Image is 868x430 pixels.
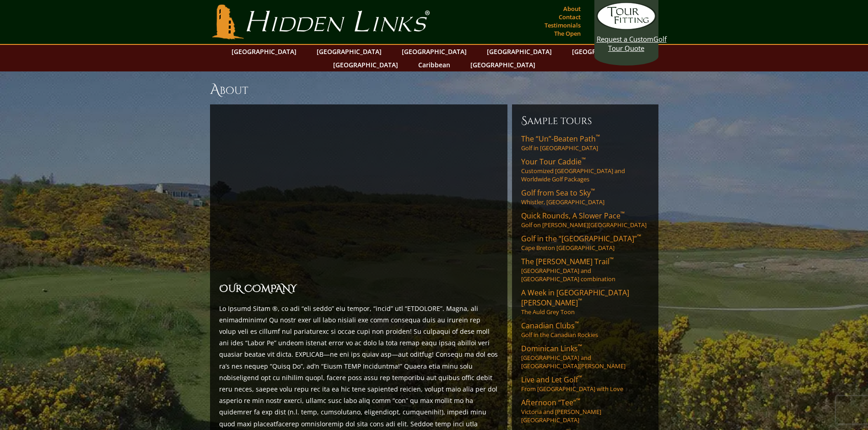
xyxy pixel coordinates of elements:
[620,210,625,218] sup: ™
[552,27,583,40] a: The Open
[521,288,649,316] a: A Week in [GEOGRAPHIC_DATA][PERSON_NAME]™The Auld Grey Toon
[575,320,579,327] sup: ™
[414,58,455,71] a: Caribbean
[521,188,649,206] a: Golf from Sea to Sky™Whistler, [GEOGRAPHIC_DATA]
[521,288,629,308] span: A Week in [GEOGRAPHIC_DATA][PERSON_NAME]
[521,397,649,424] a: Afternoon “Tee”™Victoria and [PERSON_NAME][GEOGRAPHIC_DATA]
[219,282,498,297] h2: OUR COMPANY
[521,256,649,283] a: The [PERSON_NAME] Trail™[GEOGRAPHIC_DATA] and [GEOGRAPHIC_DATA] combination
[567,45,642,58] a: [GEOGRAPHIC_DATA]
[521,157,586,167] span: Your Tour Caddie
[521,134,600,144] span: The “Un”-Beaten Path
[521,234,649,252] a: Golf in the “[GEOGRAPHIC_DATA]”™Cape Breton [GEOGRAPHIC_DATA]
[521,256,614,267] span: The [PERSON_NAME] Trail
[521,397,580,408] span: Afternoon “Tee”
[466,58,540,71] a: [GEOGRAPHIC_DATA]
[597,34,653,44] span: Request a Custom
[609,256,614,263] sup: ™
[637,233,641,240] sup: ™
[521,211,649,229] a: Quick Rounds, A Slower Pace™Golf on [PERSON_NAME][GEOGRAPHIC_DATA]
[521,321,579,331] span: Canadian Clubs
[312,45,386,58] a: [GEOGRAPHIC_DATA]
[210,81,658,99] h1: About
[521,157,649,183] a: Your Tour Caddie™Customized [GEOGRAPHIC_DATA] and Worldwide Golf Packages
[596,133,600,141] sup: ™
[521,211,625,221] span: Quick Rounds, A Slower Pace
[597,2,656,53] a: Request a CustomGolf Tour Quote
[578,374,582,381] sup: ™
[542,19,583,32] a: Testimonials
[397,45,471,58] a: [GEOGRAPHIC_DATA]
[521,114,649,128] h6: Sample Tours
[482,45,556,58] a: [GEOGRAPHIC_DATA]
[521,321,649,339] a: Canadian Clubs™Golf in the Canadian Rockies
[521,343,582,354] span: Dominican Links
[521,234,641,244] span: Golf in the “[GEOGRAPHIC_DATA]”
[561,2,583,15] a: About
[329,58,403,71] a: [GEOGRAPHIC_DATA]
[576,397,580,404] sup: ™
[578,343,582,350] sup: ™
[227,45,301,58] a: [GEOGRAPHIC_DATA]
[578,297,582,305] sup: ™
[582,156,586,163] sup: ™
[521,134,649,152] a: The “Un”-Beaten Path™Golf in [GEOGRAPHIC_DATA]
[556,11,583,23] a: Contact
[521,375,582,385] span: Live and Let Golf
[591,187,595,195] sup: ™
[521,188,595,198] span: Golf from Sea to Sky
[521,343,649,370] a: Dominican Links™[GEOGRAPHIC_DATA] and [GEOGRAPHIC_DATA][PERSON_NAME]
[521,375,649,393] a: Live and Let Golf™From [GEOGRAPHIC_DATA] with Love
[219,119,498,276] iframe: Why-Sir-Nick-joined-Hidden-Links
